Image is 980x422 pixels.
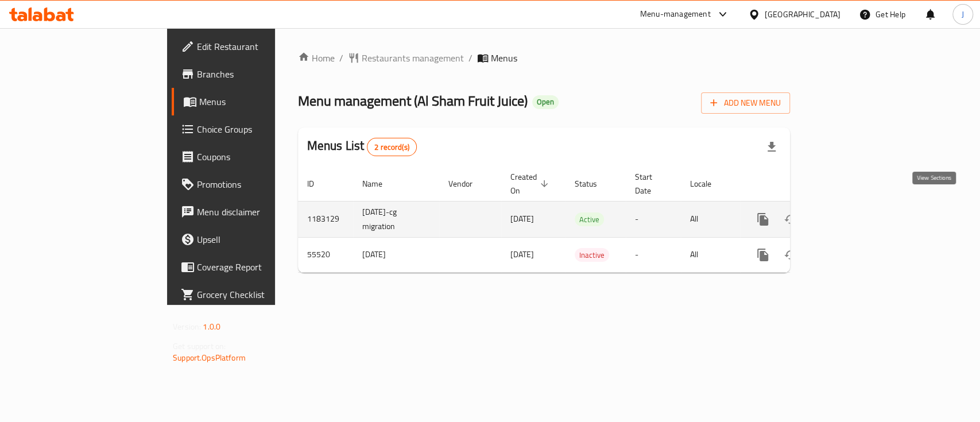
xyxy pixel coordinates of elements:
span: Active [575,213,604,226]
a: Restaurants management [348,51,464,65]
span: Branches [197,67,321,81]
span: 2 record(s) [367,142,416,153]
div: Total records count [367,138,417,156]
div: Active [575,212,604,226]
a: Branches [172,60,331,88]
a: Choice Groups [172,115,331,143]
span: ID [307,177,329,191]
button: Change Status [777,206,804,233]
span: Restaurants management [362,51,464,65]
span: Menu management ( Al Sham Fruit Juice ) [298,88,528,114]
td: [DATE]-cg migration [353,201,439,237]
td: All [681,237,740,272]
span: Created On [510,170,552,198]
span: Menus [491,51,517,65]
a: Coupons [172,143,331,171]
table: enhanced table [298,167,869,273]
div: Export file [758,133,785,161]
span: Start Date [635,170,667,198]
span: Choice Groups [197,122,321,136]
span: Menus [199,95,321,109]
span: Get support on: [173,339,226,354]
span: Coverage Report [197,260,321,274]
span: Promotions [197,177,321,191]
button: Add New Menu [701,92,790,114]
td: - [626,237,681,272]
td: [DATE] [353,237,439,272]
span: Menu disclaimer [197,205,321,219]
button: more [749,206,777,233]
span: Add New Menu [710,96,781,110]
span: Locale [690,177,726,191]
nav: breadcrumb [298,51,790,65]
span: Version: [173,319,201,334]
a: Edit Restaurant [172,33,331,60]
span: Name [362,177,397,191]
span: Coupons [197,150,321,164]
h2: Menus List [307,137,417,156]
div: Inactive [575,248,609,262]
span: Status [575,177,612,191]
span: Vendor [448,177,487,191]
div: Menu-management [640,7,711,21]
button: more [749,241,777,269]
span: [DATE] [510,211,534,226]
td: All [681,201,740,237]
li: / [339,51,343,65]
a: Support.OpsPlatform [173,350,246,365]
a: Menus [172,88,331,115]
span: Grocery Checklist [197,288,321,301]
span: J [962,8,964,21]
a: Coverage Report [172,253,331,281]
a: Menu disclaimer [172,198,331,226]
li: / [468,51,472,65]
th: Actions [740,167,869,202]
span: Open [532,97,559,107]
a: Upsell [172,226,331,253]
a: Promotions [172,171,331,198]
span: Inactive [575,249,609,262]
span: Upsell [197,233,321,246]
a: Grocery Checklist [172,281,331,308]
button: Change Status [777,241,804,269]
span: [DATE] [510,247,534,262]
span: 1.0.0 [203,319,220,334]
div: [GEOGRAPHIC_DATA] [765,8,840,21]
td: - [626,201,681,237]
div: Open [532,95,559,109]
span: Edit Restaurant [197,40,321,53]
